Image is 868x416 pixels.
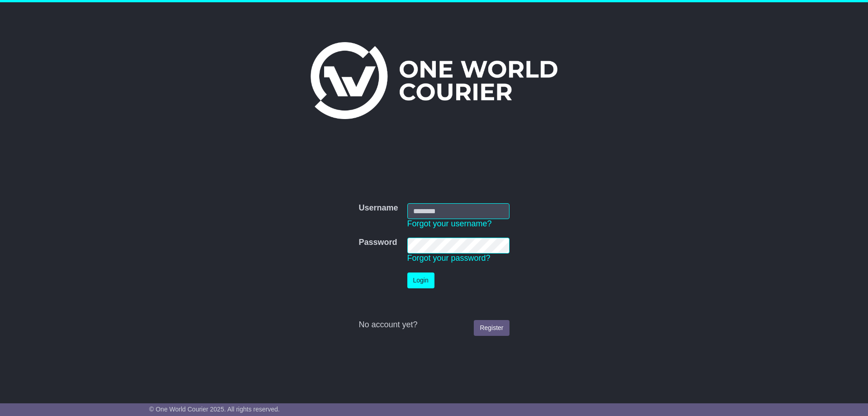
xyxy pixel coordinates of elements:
a: Forgot your password? [407,253,491,263]
span: © One World Courier 2025. All rights reserved. [149,406,280,413]
img: One World [311,42,557,119]
a: Forgot your username? [407,219,492,228]
a: Register [474,320,509,336]
label: Username [359,203,398,213]
label: Password [359,238,397,248]
button: Login [407,273,434,288]
div: No account yet? [359,320,509,330]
